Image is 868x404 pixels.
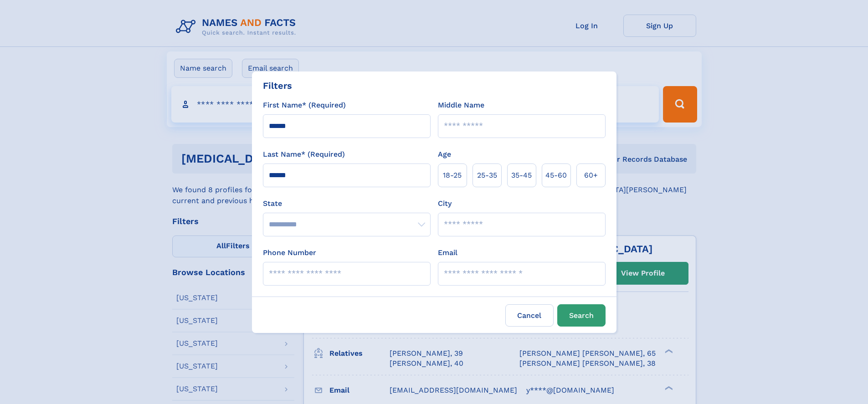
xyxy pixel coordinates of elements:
label: Email [438,247,457,258]
label: Age [438,149,451,160]
label: Phone Number [263,247,316,258]
span: 18‑25 [443,170,462,181]
label: Middle Name [438,100,484,111]
span: 45‑60 [545,170,567,181]
label: City [438,198,452,209]
label: First Name* (Required) [263,100,346,111]
span: 35‑45 [511,170,532,181]
div: Filters [263,79,292,92]
label: Last Name* (Required) [263,149,345,160]
label: Cancel [505,304,554,327]
span: 25‑35 [477,170,497,181]
label: State [263,198,431,209]
button: Search [557,304,606,327]
span: 60+ [584,170,598,181]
